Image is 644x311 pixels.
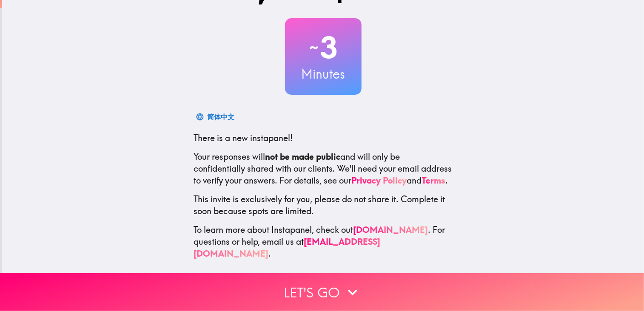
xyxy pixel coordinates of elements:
[285,65,362,83] h3: Minutes
[194,224,453,260] p: To learn more about Instapanel, check out . For questions or help, email us at .
[208,111,235,123] div: 简体中文
[194,193,453,217] p: This invite is exclusively for you, please do not share it. Complete it soon because spots are li...
[308,35,320,60] span: ~
[285,30,362,65] h2: 3
[194,133,293,143] span: There is a new instapanel!
[194,236,381,259] a: [EMAIL_ADDRESS][DOMAIN_NAME]
[352,175,407,186] a: Privacy Policy
[194,108,238,125] button: 简体中文
[265,151,341,162] b: not be made public
[353,224,428,235] a: [DOMAIN_NAME]
[194,151,453,187] p: Your responses will and will only be confidentially shared with our clients. We'll need your emai...
[422,175,446,186] a: Terms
